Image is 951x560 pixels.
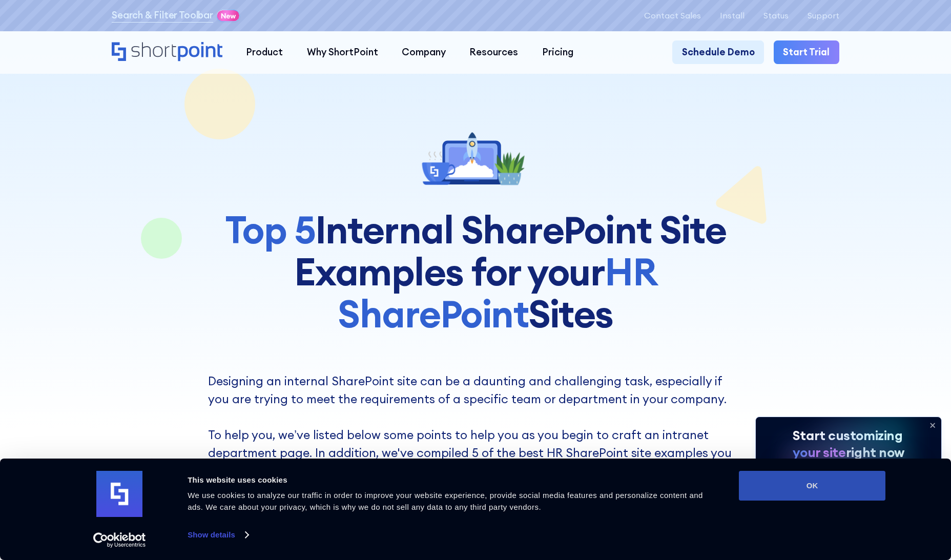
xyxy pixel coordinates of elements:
a: Start Trial [774,40,839,64]
div: Why ShortPoint [307,45,378,59]
a: Show details [188,527,248,543]
div: This website uses cookies [188,474,716,486]
h1: Internal SharePoint Site Examples for your Sites [208,209,743,335]
a: Status [763,11,789,20]
a: Pricing [530,40,585,64]
a: Search & Filter Toolbar [112,8,213,23]
button: OK [739,471,885,501]
a: Usercentrics Cookiebot - opens in a new window [75,532,164,548]
span: Top 5 [225,205,316,254]
a: Install [720,11,745,20]
div: Product [246,45,283,59]
p: Designing an internal SharePoint site can be a daunting and challenging task, especially if you a... [208,372,743,515]
span: HR SharePoint [338,247,657,338]
a: Product [234,40,295,64]
a: Company [390,40,458,64]
a: Contact Sales [644,11,701,20]
div: Company [402,45,446,59]
div: Pricing [542,45,573,59]
img: logo [96,471,142,517]
div: Resources [469,45,518,59]
a: Why ShortPoint [295,40,389,64]
a: Support [808,11,839,20]
a: Home [112,42,222,63]
a: Schedule Demo [672,40,764,64]
a: Resources [458,40,530,64]
span: We use cookies to analyze our traffic in order to improve your website experience, provide social... [188,491,703,511]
